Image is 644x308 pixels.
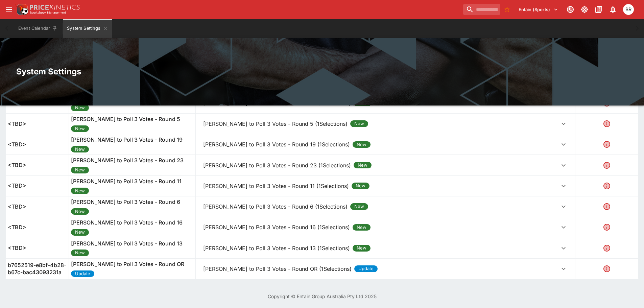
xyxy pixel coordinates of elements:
span: New [353,245,371,252]
button: Select Tenant [515,4,562,15]
h6: <TBD> [8,120,67,127]
button: [PERSON_NAME] to Poll 3 Votes - Round 19 (1Selections) New [198,138,573,151]
h6: <TBD> [8,203,67,210]
button: [PERSON_NAME] to Poll 3 Votes - Round 13 (1Selections) New [198,241,573,255]
button: Toggle light/dark mode [578,3,591,16]
h6: b7652519-e8bf-4b28-b67c-bac43093231a [8,262,67,276]
span: New [350,203,368,210]
p: [PERSON_NAME] to Poll 3 Votes - Round 6 (1Selections) [203,203,348,211]
button: No Bookmarks [502,4,512,15]
p: [PERSON_NAME] to Poll 3 Votes - Round 16 (1Selections) [203,223,350,231]
span: Update [71,270,94,277]
p: [PERSON_NAME] to Poll 3 Votes - Round 13 (1Selections) [203,244,350,252]
h2: System Settings [16,66,628,77]
div: Ben Raymond [623,4,634,15]
button: System Settings [63,19,112,38]
button: Ben Raymond [621,2,636,17]
span: New [71,188,89,194]
h6: [PERSON_NAME] to Poll 3 Votes - Round 5 [71,116,180,123]
p: [PERSON_NAME] to Poll 3 Votes - Round 23 (1Selections) [203,161,351,169]
span: New [71,146,89,153]
button: Notifications [607,3,619,16]
button: [PERSON_NAME] to Poll 3 Votes - Round 5 (1Selections) New [198,117,573,131]
button: [PERSON_NAME] to Poll 3 Votes - Round OR (1Selections) Update [198,262,573,276]
button: Event Calendar [14,19,62,38]
span: New [71,229,89,236]
span: New [71,167,89,173]
h6: [PERSON_NAME] to Poll 3 Votes - Round 11 [71,178,182,185]
img: PriceKinetics [30,5,80,10]
button: [PERSON_NAME] to Poll 3 Votes - Round 16 (1Selections) New [198,220,573,234]
h6: [PERSON_NAME] to Poll 3 Votes - Round 13 [71,240,183,247]
p: [PERSON_NAME] to Poll 3 Votes - Round OR (1Selections) [203,265,352,273]
h6: [PERSON_NAME] to Poll 3 Votes - Round 23 [71,157,184,164]
img: Sportsbook Management [30,11,66,14]
h6: [PERSON_NAME] to Poll 3 Votes - Round 16 [71,219,183,226]
h6: <TBD> [8,141,67,148]
button: [PERSON_NAME] to Poll 3 Votes - Round 23 (1Selections) New [198,159,573,172]
h6: <TBD> [8,182,67,189]
p: [PERSON_NAME] to Poll 3 Votes - Round 5 (1Selections) [203,120,348,128]
button: Documentation [593,3,605,16]
h6: <TBD> [8,244,67,252]
span: New [354,162,372,169]
img: PriceKinetics Logo [15,3,28,16]
button: [PERSON_NAME] to Poll 3 Votes - Round 6 (1Selections) New [198,200,573,213]
span: New [71,208,89,215]
h6: [PERSON_NAME] to Poll 3 Votes - Round 19 [71,136,183,143]
h6: [PERSON_NAME] to Poll 3 Votes - Round OR [71,261,184,268]
button: open drawer [3,3,15,16]
span: Update [354,265,378,272]
button: Connected to PK [564,3,576,16]
span: New [71,104,89,111]
span: New [352,183,369,189]
h6: [PERSON_NAME] to Poll 3 Votes - Round 6 [71,198,180,206]
input: search [463,4,500,15]
h6: <TBD> [8,224,67,231]
button: [PERSON_NAME] to Poll 3 Votes - Round 11 (1Selections) New [198,179,573,193]
p: [PERSON_NAME] to Poll 3 Votes - Round 19 (1Selections) [203,140,350,148]
h6: <TBD> [8,162,67,169]
span: New [353,224,371,231]
span: New [71,250,89,256]
span: New [353,141,371,148]
span: New [350,120,368,127]
span: New [71,125,89,132]
p: [PERSON_NAME] to Poll 3 Votes - Round 11 (1Selections) [203,182,349,190]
